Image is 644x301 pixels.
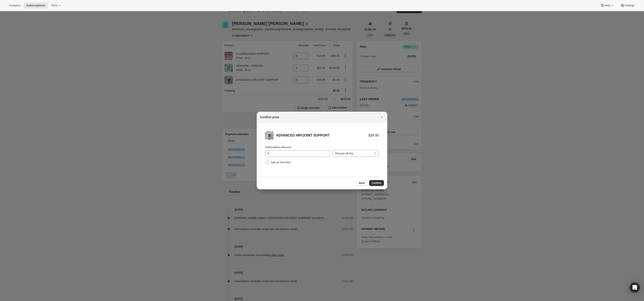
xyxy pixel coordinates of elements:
button: Back [356,180,367,186]
span: Tools [51,4,57,7]
button: Close [379,114,385,120]
button: Settings [618,3,637,8]
div: $39.95 [369,133,379,138]
button: Subscriptions [24,3,48,8]
button: Analytics [7,3,23,8]
span: Subscriptions [26,4,45,7]
span: Settings [625,4,635,7]
span: Add as one-time [271,161,291,164]
button: Help [598,3,617,8]
div: ADVANCED HIP/JOINT SUPPORT [276,133,369,138]
span: Subscription discount [265,146,291,149]
span: Back [359,181,365,185]
span: Help [604,4,610,7]
button: Confirm [369,180,384,186]
div: Open Intercom Messenger [630,282,640,293]
img: ADVANCED HIP/JOINT SUPPORT [265,131,274,140]
button: Tools [48,3,64,8]
h2: Confirm price [260,115,279,119]
span: Analytics [9,4,20,7]
span: Confirm [372,181,381,185]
